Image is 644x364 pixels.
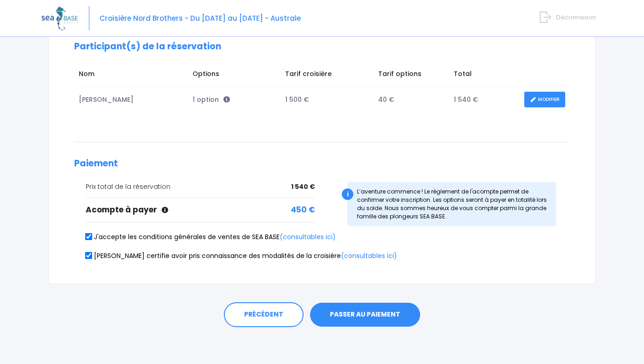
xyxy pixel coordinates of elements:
td: 1 540 € [450,87,520,112]
td: Nom [74,65,188,87]
td: Total [450,65,520,87]
input: J'accepte les conditions générales de ventes de SEA BASE(consultables ici) [85,233,93,241]
a: MODIFIER [524,92,565,108]
a: PRÉCÉDENT [224,302,304,327]
button: PASSER AU PAIEMENT [310,303,420,327]
td: 1 500 € [281,87,374,112]
h2: Paiement [74,159,570,169]
span: 1 540 € [291,182,315,192]
div: i [342,188,353,200]
h2: Participant(s) de la réservation [74,41,570,52]
span: 1 option [193,95,230,104]
div: Prix total de la réservation [86,182,315,192]
input: [PERSON_NAME] certifie avoir pris connaissance des modalités de la croisière(consultables ici) [85,252,93,259]
span: 450 € [291,204,315,216]
div: L’aventure commence ! Le règlement de l'acompte permet de confirmer votre inscription. Les option... [347,182,556,226]
td: 40 € [374,87,450,112]
span: Déconnexion [556,13,596,22]
label: J'accepte les conditions générales de ventes de SEA BASE [86,232,336,242]
div: Acompte à payer [86,204,315,216]
td: Tarif croisière [281,65,374,87]
a: (consultables ici) [341,251,397,260]
td: Options [188,65,281,87]
label: [PERSON_NAME] certifie avoir pris connaissance des modalités de la croisière [86,251,397,261]
a: (consultables ici) [280,232,336,241]
td: Tarif options [374,65,450,87]
span: Croisière Nord Brothers - Du [DATE] au [DATE] - Australe [100,13,301,23]
td: [PERSON_NAME] [74,87,188,112]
